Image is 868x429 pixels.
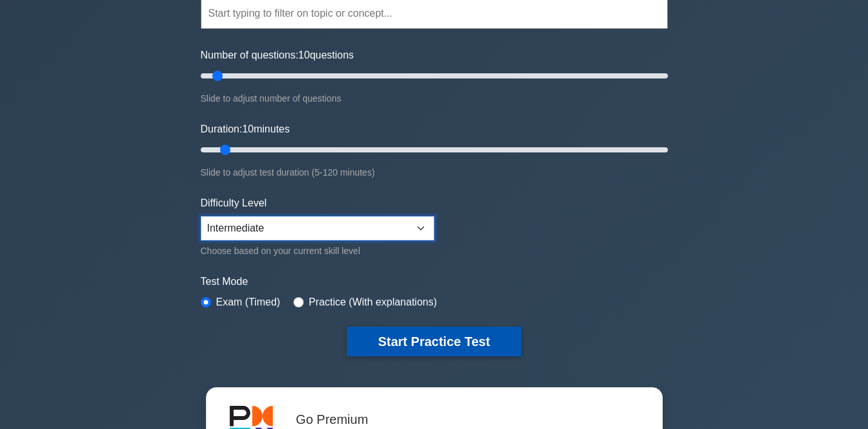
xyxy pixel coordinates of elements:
label: Difficulty Level [201,196,267,211]
span: 10 [242,123,254,134]
label: Number of questions: questions [201,48,354,63]
span: 10 [299,50,310,60]
label: Practice (With explanations) [309,295,437,310]
label: Exam (Timed) [216,295,281,310]
label: Test Mode [201,274,668,289]
label: Duration: minutes [201,122,290,137]
div: Slide to adjust number of questions [201,91,668,106]
div: Choose based on your current skill level [201,243,434,259]
button: Start Practice Test [347,327,521,356]
div: Slide to adjust test duration (5-120 minutes) [201,165,668,180]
